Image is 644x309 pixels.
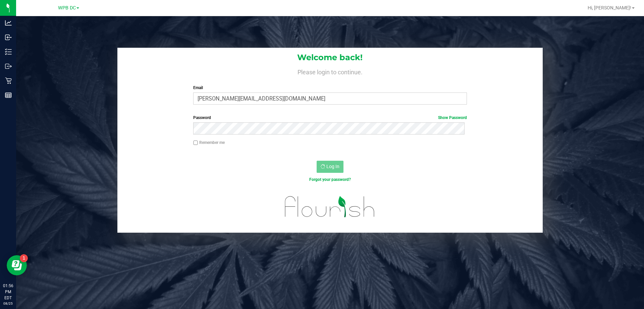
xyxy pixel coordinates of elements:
span: Hi, [PERSON_NAME]! [588,5,631,10]
inline-svg: Outbound [5,63,12,70]
p: 01:56 PM EDT [3,283,13,301]
span: WPB DC [58,5,76,11]
inline-svg: Analytics [5,20,12,26]
img: flourish_logo.svg [277,190,383,224]
a: Forgot your password? [309,177,351,182]
iframe: Resource center [7,255,27,275]
label: Remember me [193,140,225,146]
label: Email [193,85,467,91]
span: Password [193,115,211,120]
inline-svg: Inbound [5,34,12,41]
h1: Welcome back! [117,53,543,62]
button: Log In [317,161,343,173]
iframe: Resource center unread badge [20,254,28,262]
p: 08/25 [3,301,13,306]
inline-svg: Retail [5,77,12,84]
a: Show Password [438,115,467,120]
span: Log In [326,164,339,169]
inline-svg: Reports [5,92,12,99]
inline-svg: Inventory [5,48,12,55]
h4: Please login to continue. [117,67,543,75]
input: Remember me [193,141,198,145]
